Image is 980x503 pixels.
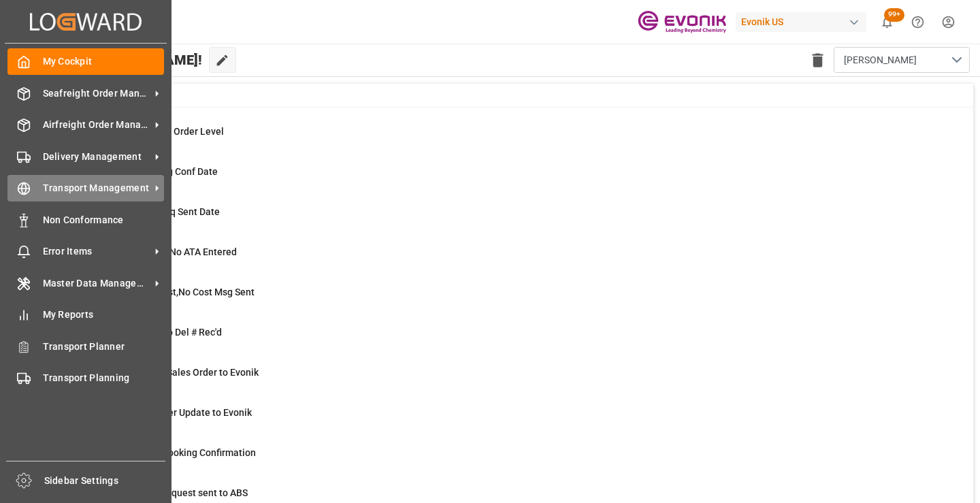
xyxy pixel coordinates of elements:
div: Evonik US [736,12,866,32]
img: Evonik-brand-mark-Deep-Purple-RGB.jpeg_1700498283.jpeg [638,10,726,34]
span: Sidebar Settings [44,474,166,488]
span: Delivery Management [43,150,150,164]
span: My Cockpit [43,54,165,69]
button: Help Center [902,7,933,37]
span: Transport Management [43,181,150,195]
span: Pending Bkg Request sent to ABS [103,487,248,498]
span: Transport Planning [43,371,165,385]
span: Master Data Management [43,276,150,291]
a: Non Conformance [7,206,164,233]
button: open menu [834,47,970,73]
a: 34ETD>3 Days Past,No Cost Msg SentShipment [69,285,956,314]
span: Transport Planner [43,340,165,354]
a: Transport Planning [7,365,164,391]
span: Hello [PERSON_NAME]! [56,47,202,73]
span: ABS: Missing Booking Confirmation [103,447,256,458]
a: 5ETD < 3 Days,No Del # Rec'dShipment [69,325,956,354]
a: 0Error on Initial Sales Order to EvonikShipment [69,366,956,394]
a: My Reports [7,302,164,328]
span: 99+ [884,8,904,22]
button: Evonik US [736,9,872,35]
span: ETD>3 Days Past,No Cost Msg Sent [103,287,255,297]
span: [PERSON_NAME] [844,53,917,67]
span: Error Sales Order Update to Evonik [103,407,252,418]
a: 17ABS: No Bkg Req Sent DateShipment [69,205,956,233]
button: show 100 new notifications [872,7,902,37]
span: My Reports [43,308,165,322]
a: 3ETA > 10 Days , No ATA EnteredShipment [69,245,956,274]
span: Seafreight Order Management [43,86,150,101]
span: Non Conformance [43,213,165,227]
a: 22ABS: Missing Booking ConfirmationShipment [69,446,956,474]
span: Airfreight Order Management [43,118,150,132]
a: Transport Planner [7,333,164,359]
span: Error on Initial Sales Order to Evonik [103,367,259,378]
a: 0MOT Missing at Order LevelSales Order-IVPO [69,125,956,153]
a: 29ABS: No Init Bkg Conf DateShipment [69,165,956,193]
span: Error Items [43,244,150,259]
a: My Cockpit [7,48,164,75]
a: 0Error Sales Order Update to EvonikShipment [69,406,956,434]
